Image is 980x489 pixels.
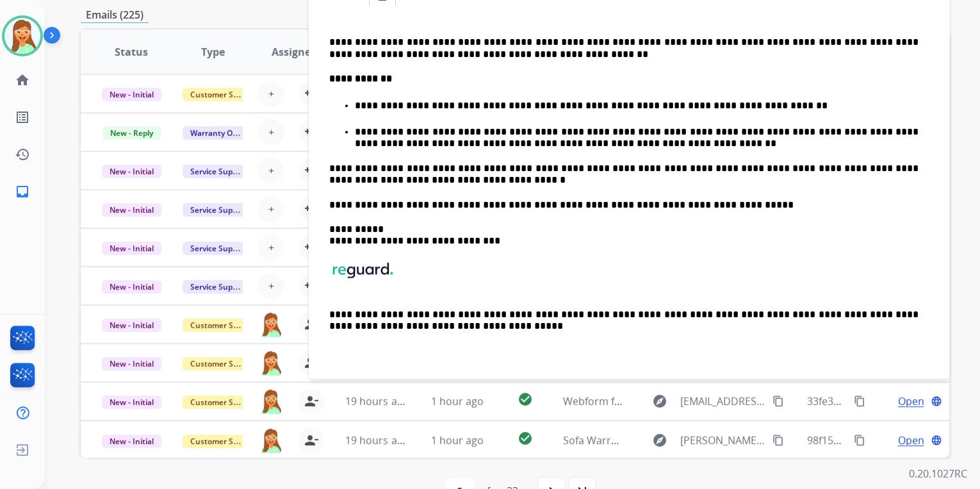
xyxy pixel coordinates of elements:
[268,201,274,217] span: +
[304,433,319,448] mat-icon: person_remove
[258,273,284,299] button: +
[304,163,320,178] mat-icon: person_add
[183,319,266,332] span: Customer Support
[183,165,256,178] span: Service Support
[651,433,667,448] mat-icon: explore
[259,388,283,414] img: agent-avatar
[15,147,30,162] mat-icon: history
[102,319,161,332] span: New - Initial
[183,203,256,217] span: Service Support
[81,7,149,23] p: Emails (225)
[183,357,266,370] span: Customer Support
[345,394,409,408] span: 19 hours ago
[304,124,320,140] mat-icon: person_add
[4,18,40,54] img: avatar
[897,433,924,448] span: Open
[201,44,225,60] span: Type
[304,86,320,101] mat-icon: person_add
[272,44,316,60] span: Assignee
[183,126,249,140] span: Warranty Ops
[517,431,532,446] mat-icon: check_circle
[183,280,256,294] span: Service Support
[680,433,765,448] span: [PERSON_NAME][EMAIL_ADDRESS][DOMAIN_NAME]
[102,435,161,448] span: New - Initial
[258,235,284,260] button: +
[15,110,30,125] mat-icon: list_alt
[115,44,148,60] span: Status
[102,203,161,217] span: New - Initial
[102,357,161,370] span: New - Initial
[680,394,765,409] span: [EMAIL_ADDRESS][DOMAIN_NAME]
[772,435,784,446] mat-icon: content_copy
[102,165,161,178] span: New - Initial
[268,240,274,255] span: +
[268,124,274,140] span: +
[258,196,284,222] button: +
[897,394,924,409] span: Open
[102,280,161,294] span: New - Initial
[259,427,283,453] img: agent-avatar
[259,311,283,337] img: agent-avatar
[15,184,30,199] mat-icon: inbox
[562,433,660,447] span: Sofa Warranty claim
[268,86,274,101] span: +
[258,119,284,145] button: +
[431,433,484,447] span: 1 hour ago
[517,392,532,407] mat-icon: check_circle
[183,435,266,448] span: Customer Support
[304,355,319,370] mat-icon: person_remove
[854,435,865,446] mat-icon: content_copy
[183,242,256,255] span: Service Support
[651,394,667,409] mat-icon: explore
[772,395,784,407] mat-icon: content_copy
[304,240,320,255] mat-icon: person_add
[102,126,161,140] span: New - Reply
[909,466,967,481] p: 0.20.1027RC
[345,433,409,447] span: 19 hours ago
[183,395,266,409] span: Customer Support
[258,81,284,106] button: +
[268,163,274,178] span: +
[854,395,865,407] mat-icon: content_copy
[183,88,266,101] span: Customer Support
[102,88,161,101] span: New - Initial
[304,201,320,217] mat-icon: person_add
[304,278,320,294] mat-icon: person_add
[15,72,30,88] mat-icon: home
[304,394,319,409] mat-icon: person_remove
[931,395,942,407] mat-icon: language
[259,350,283,376] img: agent-avatar
[562,394,853,408] span: Webform from [EMAIL_ADDRESS][DOMAIN_NAME] on [DATE]
[102,242,161,255] span: New - Initial
[258,158,284,183] button: +
[268,278,274,294] span: +
[931,435,942,446] mat-icon: language
[431,394,484,408] span: 1 hour ago
[304,317,319,332] mat-icon: person_remove
[102,395,161,409] span: New - Initial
